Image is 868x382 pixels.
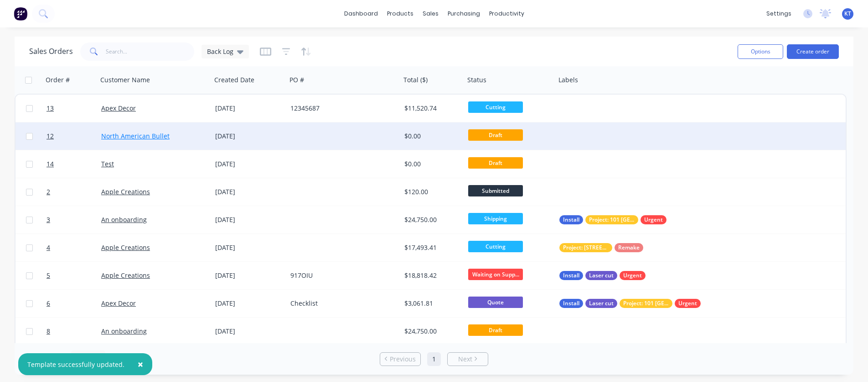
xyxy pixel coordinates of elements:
[290,104,392,113] div: 12345687
[404,187,458,196] div: $120.00
[101,104,136,112] a: Apex Decor
[589,215,635,224] span: Project: 101 [GEOGRAPHIC_DATA]
[644,215,663,224] span: Urgent
[100,75,150,85] div: Customer Name
[46,150,101,178] a: 14
[738,44,783,59] button: Options
[382,7,418,21] div: products
[559,271,646,280] button: InstallLaser cutUrgent
[215,215,283,224] div: [DATE]
[468,185,523,196] span: Submitted
[448,355,488,364] a: Next page
[418,7,443,21] div: sales
[215,104,283,113] div: [DATE]
[46,318,101,345] a: 8
[46,206,101,233] a: 3
[46,75,70,85] div: Order #
[589,271,614,280] span: Laser cut
[129,353,152,375] button: Close
[46,187,50,196] span: 2
[404,299,458,308] div: $3,061.81
[468,297,523,308] span: Quote
[559,299,701,308] button: InstallLaser cutProject: 101 [GEOGRAPHIC_DATA]Urgent
[468,241,523,252] span: Cutting
[46,104,54,113] span: 13
[468,157,523,169] span: Draft
[485,7,529,21] div: productivity
[46,299,50,308] span: 6
[14,7,27,21] img: Factory
[215,271,283,280] div: [DATE]
[559,243,643,252] button: Project: [STREET_ADDRESS][PERSON_NAME]Remake
[215,299,283,308] div: [DATE]
[618,243,640,252] span: Remake
[458,355,472,364] span: Next
[787,44,839,59] button: Create order
[46,122,101,150] a: 12
[467,75,486,85] div: Status
[468,269,523,280] span: Waiting on Supp...
[844,10,851,18] span: KT
[29,47,73,56] h1: Sales Orders
[290,299,392,308] div: Checklist
[404,215,458,224] div: $24,750.00
[215,132,283,141] div: [DATE]
[207,47,233,56] span: Back Log
[101,132,170,140] a: North American Bullet
[558,75,578,85] div: Labels
[101,327,147,335] a: An onboarding
[468,213,523,224] span: Shipping
[46,234,101,261] a: 4
[623,271,642,280] span: Urgent
[101,243,150,252] a: Apple Creations
[101,215,147,224] a: An onboarding
[101,159,114,168] a: Test
[623,299,669,308] span: Project: 101 [GEOGRAPHIC_DATA]
[404,271,458,280] div: $18,818.42
[290,271,392,280] div: 917OIU
[443,7,485,21] div: purchasing
[678,299,697,308] span: Urgent
[46,290,101,317] a: 6
[46,132,54,141] span: 12
[404,159,458,169] div: $0.00
[563,271,579,280] span: Install
[215,159,283,169] div: [DATE]
[340,7,382,21] a: dashboard
[46,178,101,206] a: 2
[589,299,614,308] span: Laser cut
[563,215,579,224] span: Install
[46,271,50,280] span: 5
[559,215,666,224] button: InstallProject: 101 [GEOGRAPHIC_DATA]Urgent
[27,360,124,369] div: Template successfully updated.
[404,104,458,113] div: $11,520.74
[215,327,283,336] div: [DATE]
[46,215,50,224] span: 3
[101,299,136,308] a: Apex Decor
[214,75,254,85] div: Created Date
[427,352,441,366] a: Page 1 is your current page
[404,243,458,252] div: $17,493.41
[138,358,143,371] span: ×
[101,271,150,280] a: Apple Creations
[215,187,283,196] div: [DATE]
[101,187,150,196] a: Apple Creations
[468,324,523,336] span: Draft
[46,159,54,169] span: 14
[403,75,428,85] div: Total ($)
[380,355,420,364] a: Previous page
[468,129,523,141] span: Draft
[563,243,609,252] span: Project: [STREET_ADDRESS][PERSON_NAME]
[762,7,796,21] div: settings
[404,132,458,141] div: $0.00
[46,95,101,122] a: 13
[46,243,50,252] span: 4
[289,75,304,85] div: PO #
[46,262,101,289] a: 5
[390,355,416,364] span: Previous
[468,101,523,113] span: Cutting
[563,299,579,308] span: Install
[106,42,195,61] input: Search...
[404,327,458,336] div: $24,750.00
[376,352,492,366] ul: Pagination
